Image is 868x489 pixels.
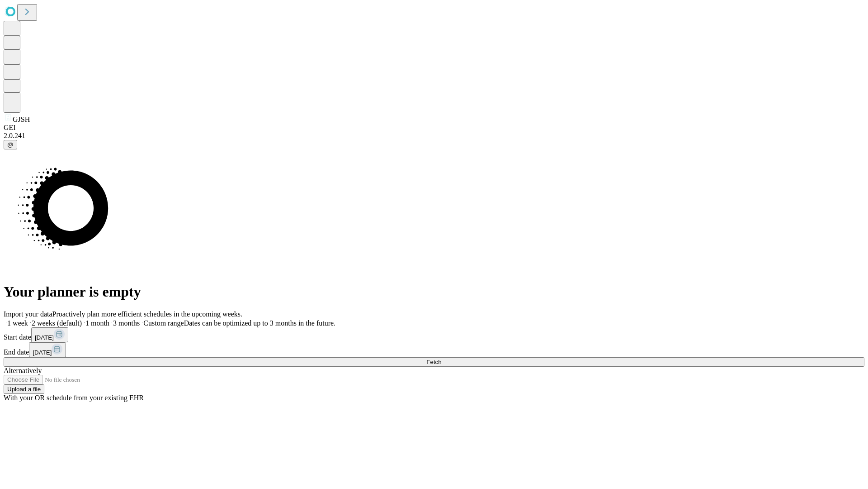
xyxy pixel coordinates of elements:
button: Upload a file [4,384,44,394]
span: Import your data [4,310,52,318]
span: GJSH [13,115,30,123]
span: Custom range [143,319,184,327]
span: [DATE] [33,349,52,356]
span: With your OR schedule from your existing EHR [4,394,144,402]
span: [DATE] [35,334,54,341]
button: Fetch [4,357,864,367]
div: 2.0.241 [4,132,864,140]
span: 1 week [7,319,28,327]
span: 2 weeks (default) [32,319,82,327]
button: [DATE] [29,342,66,357]
span: 1 month [85,319,109,327]
h1: Your planner is empty [4,283,864,300]
div: GEI [4,124,864,132]
span: Proactively plan more efficient schedules in the upcoming weeks. [52,310,242,318]
div: End date [4,342,864,357]
span: @ [7,141,14,148]
button: @ [4,140,17,149]
div: Start date [4,327,864,342]
span: Alternatively [4,367,42,374]
span: 3 months [113,319,140,327]
span: Fetch [426,359,441,365]
span: Dates can be optimized up to 3 months in the future. [184,319,335,327]
button: [DATE] [31,327,68,342]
